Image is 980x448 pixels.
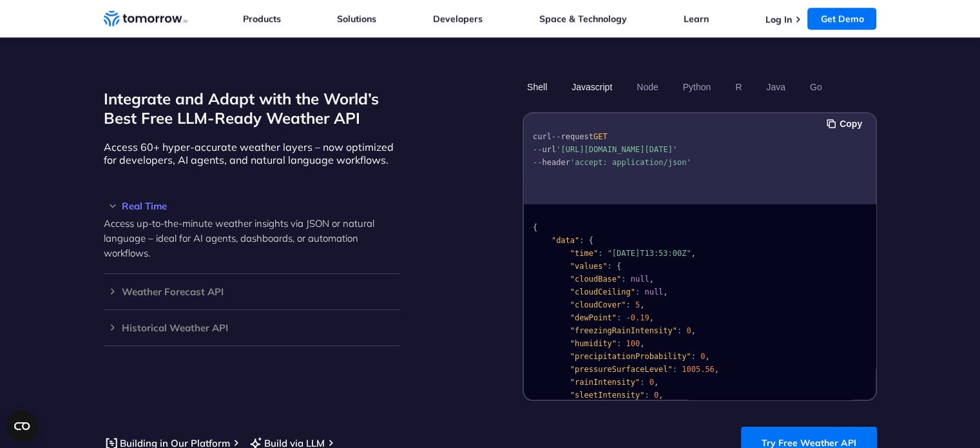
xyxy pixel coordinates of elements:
[593,132,607,141] span: GET
[570,391,644,400] span: "sleetIntensity"
[765,14,791,25] a: Log In
[626,339,640,348] span: 100
[653,391,658,400] span: 0
[579,236,584,245] span: :
[682,365,715,374] span: 1005.56
[570,287,635,297] span: "cloudCeiling"
[533,132,552,141] span: curl
[621,275,626,284] span: :
[243,13,281,24] a: Products
[686,326,691,335] span: 0
[649,275,653,284] span: ,
[700,352,705,361] span: 0
[630,313,649,322] span: 0.19
[617,262,621,271] span: {
[533,145,542,154] span: --
[556,145,677,154] span: '[URL][DOMAIN_NAME][DATE]'
[561,132,593,141] span: request
[6,411,37,442] button: Open CMP widget
[570,249,597,258] span: "time"
[635,300,639,309] span: 5
[626,313,630,322] span: -
[104,323,400,333] h3: Historical Weather API
[644,287,663,297] span: null
[588,236,593,245] span: {
[653,378,658,387] span: ,
[433,13,483,24] a: Developers
[640,339,644,348] span: ,
[649,313,653,322] span: ,
[104,89,400,128] h2: Integrate and Adapt with the World’s Best Free LLM-Ready Weather API
[539,13,627,24] a: Space & Technology
[570,313,616,322] span: "dewPoint"
[570,365,672,374] span: "pressureSurfaceLevel"
[551,132,560,141] span: --
[658,391,663,400] span: ,
[570,262,607,271] span: "values"
[632,76,662,98] button: Node
[337,13,376,24] a: Solutions
[533,223,537,232] span: {
[731,76,746,98] button: R
[762,76,790,98] button: Java
[570,326,677,335] span: "freezingRainIntensity"
[807,8,876,30] a: Get Demo
[677,326,681,335] span: :
[672,365,677,374] span: :
[607,249,691,258] span: "[DATE]T13:53:00Z"
[684,13,709,24] a: Learn
[607,262,611,271] span: :
[570,300,626,309] span: "cloudCover"
[626,300,630,309] span: :
[678,76,715,98] button: Python
[104,141,400,166] p: Access 60+ hyper-accurate weather layers – now optimized for developers, AI agents, and natural l...
[691,249,695,258] span: ,
[104,201,400,211] h3: Real Time
[640,300,644,309] span: ,
[649,378,653,387] span: 0
[104,287,400,297] h3: Weather Forecast API
[644,391,649,400] span: :
[104,216,400,260] p: Access up-to-the-minute weather insights via JSON or natural language – ideal for AI agents, dash...
[617,313,621,322] span: :
[635,287,639,297] span: :
[567,76,617,98] button: Javascript
[630,275,649,284] span: null
[640,378,644,387] span: :
[617,339,621,348] span: :
[570,378,639,387] span: "rainIntensity"
[663,287,668,297] span: ,
[570,339,616,348] span: "humidity"
[570,352,691,361] span: "precipitationProbability"
[523,76,552,98] button: Shell
[714,365,718,374] span: ,
[570,275,620,284] span: "cloudBase"
[542,145,556,154] span: url
[104,9,187,28] a: Home link
[705,352,709,361] span: ,
[551,236,579,245] span: "data"
[827,117,866,131] button: Copy
[598,249,602,258] span: :
[691,352,695,361] span: :
[805,76,826,98] button: Go
[570,158,691,167] span: 'accept: application/json'
[533,158,542,167] span: --
[691,326,695,335] span: ,
[542,158,570,167] span: header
